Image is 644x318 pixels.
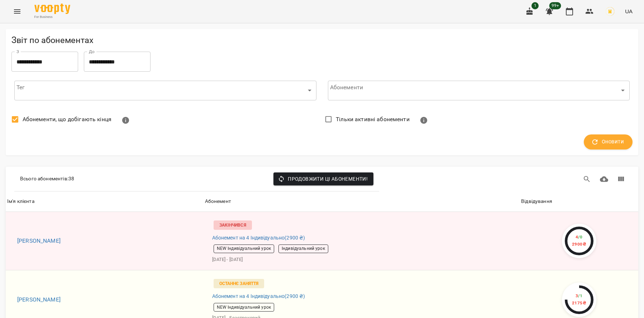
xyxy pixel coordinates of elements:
span: 1 [531,2,539,9]
button: Продовжити ці абонементи! [273,172,373,185]
span: Оновити [592,137,624,147]
img: Voopty Logo [34,4,70,14]
span: Абонемент на 4 Індивідуально ( 2900 ₴ ) [212,293,305,300]
div: Сортувати [521,197,552,206]
span: 99+ [549,2,561,9]
div: 4 2900 ₴ [572,234,586,248]
a: ЗакінчивсяАбонемент на 4 Індивідуально(2900 ₴)NEW Індивідуальний урокІндивідуальний урок[DATE] - ... [209,216,514,266]
span: UA [625,8,633,15]
span: Продовжити ці абонементи! [279,175,368,183]
span: Абонементи, що добігають кінця [23,115,111,124]
button: Завантажити CSV [596,171,613,188]
div: ​ [328,80,630,100]
span: Відвідування [521,197,637,206]
p: Всього абонементів : 38 [20,175,74,182]
button: UA [622,5,635,18]
div: Ім'я клієнта [7,197,34,206]
button: Вигляд колонок [612,171,630,188]
span: For Business [34,15,70,19]
a: [PERSON_NAME] [11,295,198,305]
p: Закінчився [214,220,252,230]
a: [PERSON_NAME] [11,236,198,246]
span: NEW Індивідуальний урок [214,304,274,310]
span: Індивідуальний урок [279,246,328,252]
p: Останнє заняття [214,279,264,288]
button: Menu [9,3,26,20]
div: Абонемент [205,197,231,206]
div: Сортувати [205,197,231,206]
button: Показувати тільки абонементи з залишком занять або з відвідуваннями. Активні абонементи - це ті, ... [415,112,433,129]
span: / 0 [578,234,582,239]
img: 8d0eeeb81da45b061d9d13bc87c74316.png [605,6,615,16]
div: Сортувати [7,197,34,206]
span: Абонемент [205,197,519,206]
span: Ім'я клієнта [7,197,202,206]
span: Тільки активні абонементи [336,115,410,124]
div: Відвідування [521,197,552,206]
span: Абонемент на 4 Індивідуально ( 2900 ₴ ) [212,234,305,242]
div: Table Toolbar [6,167,638,191]
h5: Звіт по абонементах [11,35,633,46]
span: / 1 [578,293,582,298]
span: NEW Індивідуальний урок [214,246,274,252]
button: Оновити [584,134,633,149]
div: 3 2175 ₴ [572,293,586,307]
p: [DATE] - [DATE] [212,256,511,263]
button: Пошук [578,171,596,188]
h6: [PERSON_NAME] [17,295,198,305]
h6: [PERSON_NAME] [17,236,198,246]
div: ​ [14,80,316,100]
